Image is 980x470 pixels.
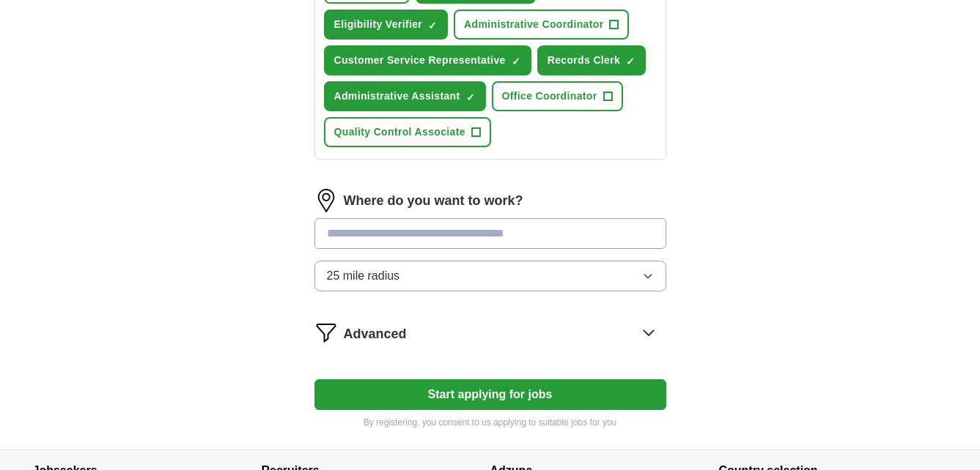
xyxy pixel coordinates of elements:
button: Quality Control Associate [324,117,491,147]
button: Customer Service Representative✓ [324,45,531,75]
button: Administrative Coordinator [454,10,629,40]
span: Eligibility Verifier [334,17,423,32]
button: Administrative Assistant✓ [324,81,486,111]
span: 25 mile radius [327,267,400,285]
button: Eligibility Verifier✓ [324,10,449,40]
span: Administrative Assistant [334,89,460,104]
button: Office Coordinator [492,81,623,111]
span: Records Clerk [548,53,620,68]
button: Records Clerk✓ [537,45,646,75]
span: Quality Control Associate [334,124,465,140]
button: Start applying for jobs [314,379,666,410]
p: By registering, you consent to us applying to suitable jobs for you [314,416,666,429]
span: Office Coordinator [502,89,597,104]
button: 25 mile radius [314,261,666,291]
img: filter [314,321,338,344]
span: Customer Service Representative [334,53,506,68]
span: Advanced [344,324,407,344]
label: Where do you want to work? [344,191,523,211]
span: ✓ [512,56,520,67]
span: Administrative Coordinator [464,17,603,32]
img: location.png [314,189,338,212]
span: ✓ [466,92,475,103]
span: ✓ [428,20,437,31]
span: ✓ [626,56,635,67]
